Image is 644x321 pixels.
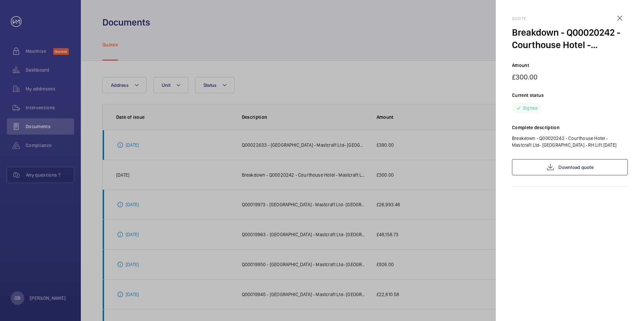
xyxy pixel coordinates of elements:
p: Breakdown - Q00020242 - Courthouse Hotel - Mastcraft Ltd- [GEOGRAPHIC_DATA] - RH Lift [DATE] [512,135,628,148]
p: Signed [523,105,538,111]
a: Download quote [512,159,628,175]
h2: Quote [512,16,628,21]
p: Current status [512,92,628,99]
p: Complete description [512,124,628,131]
div: Breakdown - Q00020242 - Courthouse Hotel - Mastcraft Ltd- [GEOGRAPHIC_DATA] - RH Lift [DATE] [512,26,628,51]
p: £300.00 [512,73,628,81]
p: Amount [512,62,628,69]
